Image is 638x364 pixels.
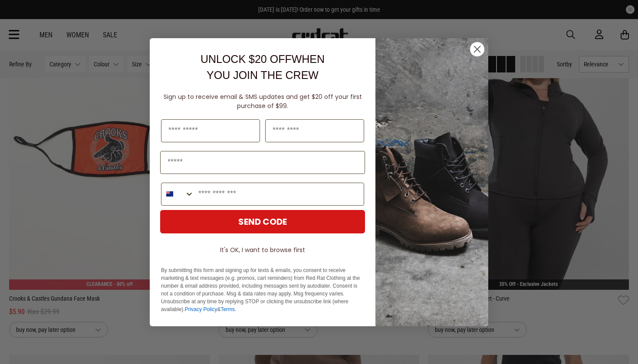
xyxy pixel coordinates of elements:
[207,69,319,81] span: YOU JOIN THE CREW
[160,210,365,233] button: SEND CODE
[220,306,235,312] a: Terms
[160,151,365,174] input: Email
[375,38,488,326] img: f7662613-148e-4c88-9575-6c6b5b55a647.jpeg
[292,53,325,65] span: WHEN
[161,183,194,205] button: Search Countries
[185,306,217,312] a: Privacy Policy
[7,3,33,30] button: Open LiveChat chat widget
[164,92,362,110] span: Sign up to receive email & SMS updates and get $20 off your first purchase of $99.
[201,53,292,65] span: UNLOCK $20 OFF
[160,242,365,258] button: It's OK, I want to browse first
[166,190,173,197] img: New Zealand
[161,266,364,313] p: By submitting this form and signing up for texts & emails, you consent to receive marketing & tex...
[470,42,485,57] button: Close dialog
[161,119,260,142] input: First Name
